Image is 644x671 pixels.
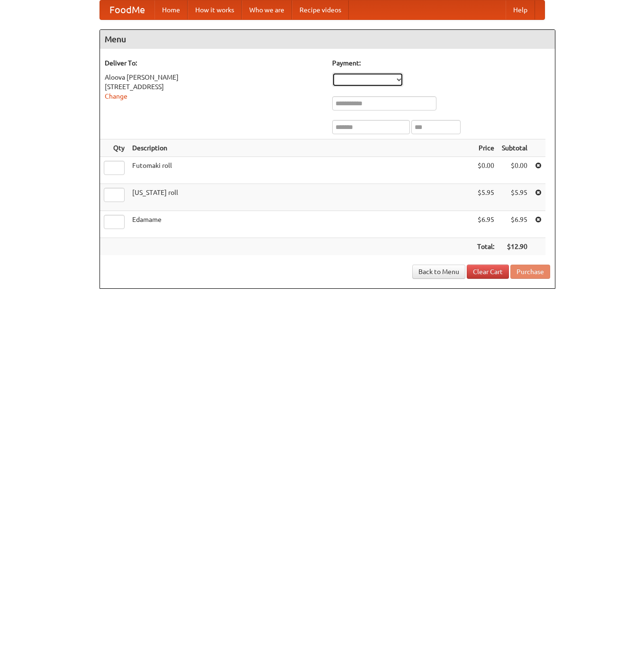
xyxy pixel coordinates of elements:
button: Purchase [510,265,550,279]
a: Help [506,0,535,19]
div: [STREET_ADDRESS] [105,82,323,92]
td: $6.95 [473,211,498,238]
td: $0.00 [473,157,498,184]
th: Total: [473,238,498,256]
a: Who we are [242,0,292,19]
a: How it works [188,0,242,19]
a: Home [154,0,188,19]
th: Description [128,139,473,157]
td: Edamame [128,211,473,238]
td: $6.95 [498,211,531,238]
td: $0.00 [498,157,531,184]
th: Price [473,139,498,157]
a: Change [105,92,127,100]
div: Aloova [PERSON_NAME] [105,73,323,82]
a: FoodMe [100,0,154,19]
h5: Payment: [332,58,550,68]
h5: Deliver To: [105,58,323,68]
a: Clear Cart [467,265,509,279]
th: Subtotal [498,139,531,157]
td: Futomaki roll [128,157,473,184]
h4: Menu [100,30,555,49]
a: Back to Menu [412,265,465,279]
th: Qty [100,139,128,157]
th: $12.90 [498,238,531,256]
td: $5.95 [498,184,531,211]
a: Recipe videos [292,0,349,19]
td: $5.95 [473,184,498,211]
td: [US_STATE] roll [128,184,473,211]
